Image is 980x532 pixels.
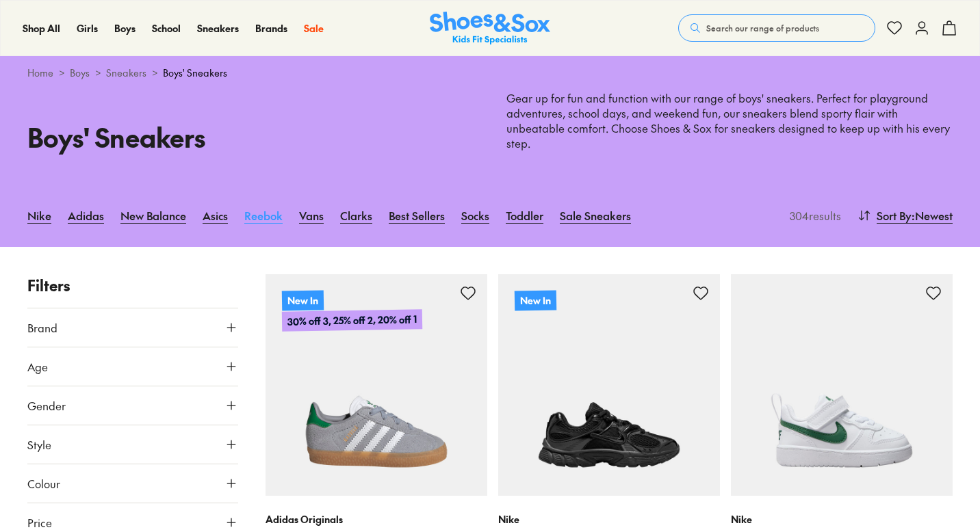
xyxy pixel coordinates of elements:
[282,290,324,310] p: New In
[27,118,474,157] h1: Boys' Sneakers
[784,207,841,224] p: 304 results
[77,21,98,35] span: Girls
[27,425,238,464] button: Style
[23,21,60,36] a: Shop All
[152,21,181,36] a: School
[304,21,324,36] a: Sale
[244,200,283,230] a: Reebok
[27,475,60,492] span: Colour
[255,21,287,36] a: Brands
[27,436,51,453] span: Style
[731,512,953,527] p: Nike
[27,397,66,414] span: Gender
[70,66,90,80] a: Boys
[430,12,550,45] a: Shoes & Sox
[120,200,186,230] a: New Balance
[68,200,104,230] a: Adidas
[27,514,52,531] span: Price
[340,200,372,230] a: Clarks
[77,21,98,36] a: Girls
[27,66,53,80] a: Home
[27,358,48,375] span: Age
[389,200,445,230] a: Best Sellers
[152,21,181,35] span: School
[430,12,550,45] img: SNS_Logo_Responsive.svg
[27,464,238,503] button: Colour
[114,21,136,35] span: Boys
[27,386,238,425] button: Gender
[27,274,238,297] p: Filters
[23,21,60,35] span: Shop All
[506,91,953,151] p: Gear up for fun and function with our range of boys' sneakers. Perfect for playground adventures,...
[114,21,136,36] a: Boys
[461,200,489,230] a: Socks
[498,512,720,527] p: Nike
[857,200,953,230] button: Sort By:Newest
[163,66,227,80] span: Boys' Sneakers
[27,66,953,80] div: > > >
[299,200,324,230] a: Vans
[282,309,422,332] p: 30% off 3, 25% off 2, 20% off 1
[877,207,912,224] span: Sort By
[706,22,819,34] span: Search our range of products
[27,319,57,336] span: Brand
[304,21,324,35] span: Sale
[678,14,875,42] button: Search our range of products
[498,274,720,496] a: New In
[197,21,239,36] a: Sneakers
[27,200,51,230] a: Nike
[203,200,228,230] a: Asics
[515,290,556,310] p: New In
[506,200,543,230] a: Toddler
[27,308,238,347] button: Brand
[255,21,287,35] span: Brands
[266,512,487,527] p: Adidas Originals
[27,347,238,386] button: Age
[106,66,146,80] a: Sneakers
[197,21,239,35] span: Sneakers
[912,207,953,224] span: : Newest
[560,200,631,230] a: Sale Sneakers
[266,274,487,496] a: New In30% off 3, 25% off 2, 20% off 1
